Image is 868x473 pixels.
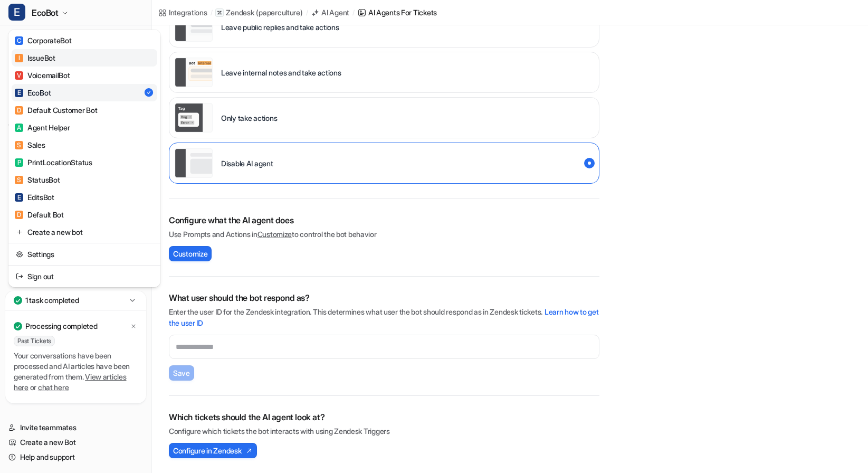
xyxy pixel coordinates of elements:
[15,193,23,202] span: E
[15,105,97,116] div: Default Customer Bot
[12,223,157,241] a: Create a new bot
[15,209,64,220] div: Default Bot
[15,174,60,185] div: StatusBot
[15,87,51,98] div: EcoBot
[15,124,23,132] span: A
[12,268,157,285] a: Sign out
[32,5,59,20] span: EcoBot
[12,245,157,263] a: Settings
[15,35,72,46] div: CorporateBot
[15,36,23,45] span: C
[15,141,23,149] span: S
[15,176,23,184] span: S
[16,226,23,238] img: reset
[15,52,55,63] div: IssueBot
[15,71,23,80] span: V
[15,89,23,97] span: E
[15,70,70,81] div: VoicemailBot
[15,54,23,62] span: I
[15,211,23,219] span: D
[15,158,23,167] span: P
[15,122,70,133] div: Agent Helper
[15,157,92,168] div: PrintLocationStatus
[8,4,25,21] span: E
[15,139,45,150] div: Sales
[15,192,54,203] div: EditsBot
[8,30,160,287] div: EEcoBot
[16,271,23,282] img: reset
[15,106,23,115] span: D
[16,249,23,260] img: reset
